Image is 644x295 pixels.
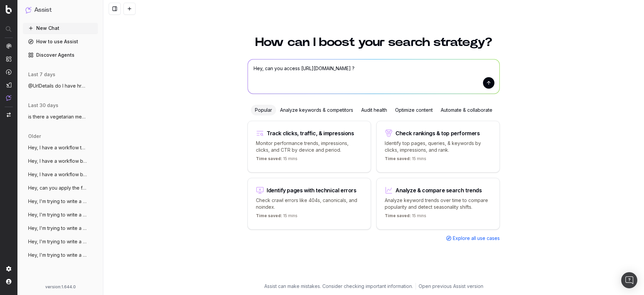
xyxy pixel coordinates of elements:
[385,156,411,161] span: Time saved:
[256,197,363,210] p: Check crawl errors like 404s, canonicals, and noindex.
[6,279,11,284] img: My account
[7,112,11,117] img: Switch project
[25,7,32,13] img: Assist
[385,213,411,218] span: Time saved:
[6,95,11,101] img: Assist
[256,213,298,221] p: 15 mins
[23,250,98,260] button: Hey, I'm trying to write a FAQ optimized
[6,266,11,272] img: Setting
[248,36,500,48] h1: How can I boost your search strategy?
[23,50,98,60] a: Discover Agents
[23,111,98,122] button: is there a vegetarian menu in [URL]
[419,283,483,290] a: Open previous Assist version
[28,198,87,205] span: Hey, I'm trying to write a FAQ optimized
[264,283,413,290] p: Assist can make mistakes. Consider checking important information.
[621,272,637,288] div: Open Intercom Messenger
[28,83,87,89] span: @UrlDetails do I have hreflang on https:
[6,56,11,62] img: Intelligence
[23,36,98,47] a: How to use Assist
[391,105,437,115] div: Optimize content
[28,133,41,140] span: older
[276,105,357,115] div: Analyze keywords & competitors
[28,144,87,151] span: Hey, I have a workflow that is prepared
[28,171,87,178] span: Hey, I have a workflow below that I woul
[437,105,496,115] div: Automate & collaborate
[256,140,363,153] p: Monitor performance trends, impressions, clicks, and CTR by device and period.
[23,142,98,153] button: Hey, I have a workflow that is prepared
[28,252,87,258] span: Hey, I'm trying to write a FAQ optimized
[28,185,87,191] span: Hey, can you apply the following workflo
[267,188,357,193] div: Identify pages with technical errors
[23,169,98,180] button: Hey, I have a workflow below that I woul
[385,213,426,221] p: 15 mins
[256,213,282,218] span: Time saved:
[28,211,87,218] span: Hey, I'm trying to write a FAQ optimized
[23,236,98,247] button: Hey, I'm trying to write a FAQ optimized
[6,69,11,75] img: Activation
[385,140,491,153] p: Identify top pages, queries, & keywords by clicks, impressions, and rank.
[6,43,11,49] img: Analytics
[23,156,98,166] button: Hey, I have a workflow below that I woul
[248,59,499,94] textarea: Hey, can you access [URL][DOMAIN_NAME] ?
[25,284,95,290] div: version: 1.644.0
[23,196,98,207] button: Hey, I'm trying to write a FAQ optimized
[23,223,98,234] button: Hey, I'm trying to write a FAQ optimized
[385,156,426,164] p: 15 mins
[256,156,298,164] p: 15 mins
[446,235,500,242] a: Explore all use cases
[28,102,58,109] span: last 30 days
[28,158,87,164] span: Hey, I have a workflow below that I woul
[25,5,95,15] button: Assist
[385,197,491,210] p: Analyze keyword trends over time to compare popularity and detect seasonality shifts.
[395,188,482,193] div: Analyze & compare search trends
[23,183,98,193] button: Hey, can you apply the following workflo
[357,105,391,115] div: Audit health
[28,238,87,245] span: Hey, I'm trying to write a FAQ optimized
[251,105,276,115] div: Popular
[28,71,55,78] span: last 7 days
[395,131,480,136] div: Check rankings & top performers
[28,113,87,120] span: is there a vegetarian menu in [URL]
[28,225,87,232] span: Hey, I'm trying to write a FAQ optimized
[6,82,11,88] img: Studio
[23,23,98,34] button: New Chat
[34,5,52,15] h1: Assist
[23,209,98,220] button: Hey, I'm trying to write a FAQ optimized
[453,235,500,242] span: Explore all use cases
[267,131,354,136] div: Track clicks, traffic, & impressions
[256,156,282,161] span: Time saved:
[6,5,12,14] img: Botify logo
[23,81,98,91] button: @UrlDetails do I have hreflang on https:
